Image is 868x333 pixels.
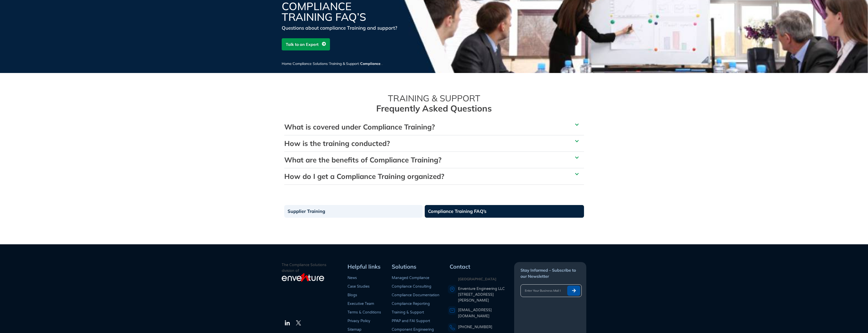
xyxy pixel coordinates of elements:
[293,61,328,66] a: Compliance Solutions
[284,93,584,114] h2: TRAINING & SUPPORT
[458,308,492,318] a: [EMAIL_ADDRESS][DOMAIN_NAME]
[376,103,492,114] b: Frequently Asked Questions
[448,323,457,332] img: A phone icon representing a telephone number
[282,61,292,66] a: Home
[282,24,404,31] div: Questions about compliance Training and support?
[392,327,434,332] a: Component Engineering
[348,263,381,270] span: Helpful links
[329,61,359,66] a: Training & Support
[450,263,470,270] span: Contact
[284,139,390,148] a: How is the training conducted?
[284,320,290,326] img: The LinkedIn Logo
[284,135,584,152] div: How is the training conducted?
[392,284,431,289] a: Compliance Consulting
[282,1,404,22] h1: Compliance Training FAQ’s
[348,284,370,289] a: Case Studies
[348,327,361,332] a: Sitemap
[392,263,416,270] span: Solutions
[348,276,357,280] a: News
[282,38,330,50] a: Talk to an Expert
[348,302,374,306] a: Executive Team
[458,277,496,281] strong: [GEOGRAPHIC_DATA]
[284,205,423,218] a: Supplier Training
[520,268,576,279] span: Stay Informed – Subscribe to our Newsletter
[425,205,584,218] a: Compliance Training FAQ’s
[448,285,457,294] img: A pin icon representing a location
[284,155,441,164] a: What are the benefits of Compliance Training?
[392,276,429,280] a: Managed Compliance
[284,122,435,131] a: What is covered under Compliance Training?
[284,152,584,168] div: What are the benefits of Compliance Training?
[296,320,301,325] img: The Twitter Logo
[284,172,444,181] a: How do I get a Compliance Training organized?
[448,306,457,315] img: An envelope representing an email
[282,262,346,274] p: The Compliance Solutions division of
[284,168,584,184] div: How do I get a Compliance Training organized?
[360,61,407,66] span: Compliance Training FAQ’s
[284,119,584,135] div: What is covered under Compliance Training?
[458,286,513,304] a: Enventure Engineering LLC[STREET_ADDRESS][PERSON_NAME]
[348,310,381,314] a: Terms & Conditions
[348,319,370,323] a: Privacy Policy
[392,293,439,297] a: Compliance Documentation
[282,61,407,66] span: / / /
[286,40,319,49] span: Talk to an Expert
[348,293,357,297] a: Blogs
[521,286,565,296] input: Enter Your Business Mail ID
[392,319,430,323] a: PPAP and FAI Support
[458,325,492,329] a: [PHONE_NUMBER]
[392,310,424,314] a: Training & Support
[392,302,430,306] a: Compliance Reporting
[282,273,324,282] img: enventure-light-logo_s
